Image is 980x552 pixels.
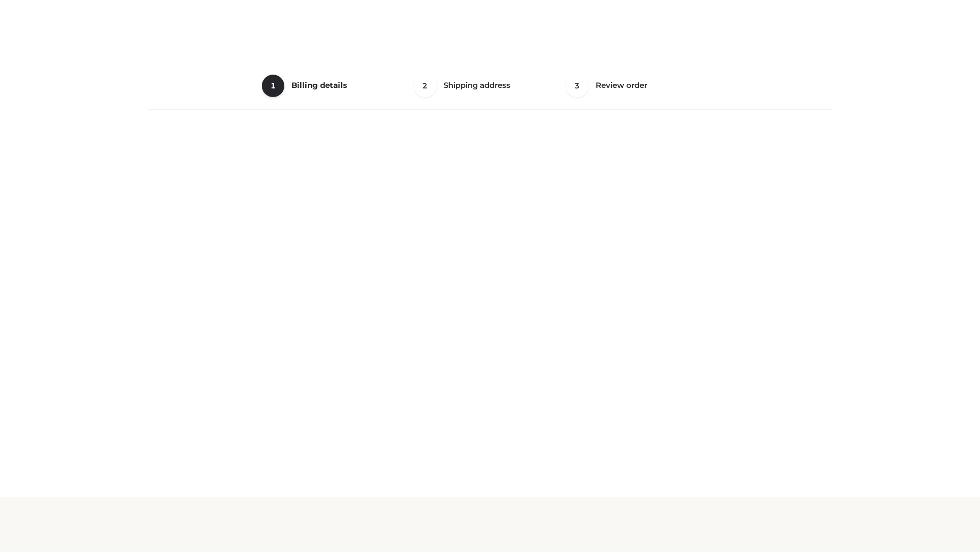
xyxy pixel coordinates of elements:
span: Billing details [291,80,347,90]
span: 2 [414,75,436,97]
span: 3 [566,75,589,97]
span: 1 [262,75,284,97]
span: Review order [596,80,647,90]
span: Shipping address [444,80,510,90]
